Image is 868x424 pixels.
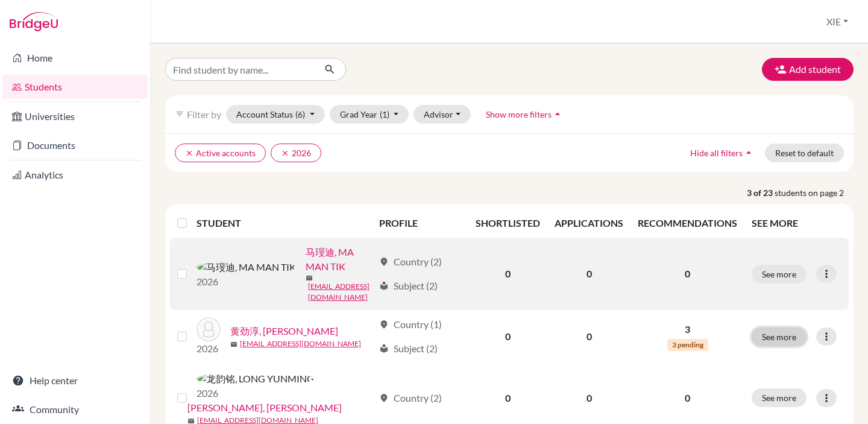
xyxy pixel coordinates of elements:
[226,105,325,124] button: Account Status(6)
[638,391,737,405] p: 0
[197,209,373,238] th: STUDENT
[2,163,148,187] a: Analytics
[10,12,58,31] img: Bridge-U
[552,108,564,120] i: arrow_drop_up
[197,341,221,356] p: 2026
[295,109,305,119] span: (6)
[175,109,184,119] i: filter_list
[379,279,438,293] div: Subject (2)
[379,344,389,353] span: local_library
[752,327,807,346] button: See more
[281,149,289,157] i: clear
[638,267,737,281] p: 0
[185,149,193,157] i: clear
[821,10,854,33] button: XIE
[468,310,547,363] td: 0
[680,144,765,162] button: Hide all filtersarrow_drop_up
[197,372,314,386] img: 龙韵铭, LONG YUNMING
[744,209,849,238] th: SEE MORE
[414,105,471,124] button: Advisor
[752,388,807,407] button: See more
[379,281,389,291] span: local_library
[175,144,266,162] button: clearActive accounts
[486,109,552,119] span: Show more filters
[775,186,854,199] span: students on page 2
[752,265,807,283] button: See more
[308,281,374,303] a: [EMAIL_ADDRESS][DOMAIN_NAME]
[230,324,338,338] a: 黄劲淳, [PERSON_NAME]
[240,338,361,349] a: [EMAIL_ADDRESS][DOMAIN_NAME]
[379,257,389,267] span: location_on
[187,109,221,120] span: Filter by
[165,58,315,81] input: Find student by name...
[638,322,737,337] p: 3
[197,317,221,341] img: 黄劲淳, HUANG JINCHUN
[762,58,854,81] button: Add student
[187,400,342,415] a: [PERSON_NAME], [PERSON_NAME]
[690,148,743,158] span: Hide all filters
[765,144,844,162] button: Reset to default
[379,341,438,356] div: Subject (2)
[197,260,296,274] img: 马琝迪, MA MAN TIK
[2,369,148,393] a: Help center
[379,320,389,329] span: location_on
[379,255,442,269] div: Country (2)
[306,274,313,282] span: mail
[197,274,296,289] p: 2026
[631,209,744,238] th: RECOMMENDATIONS
[306,245,374,274] a: 马琝迪, MA MAN TIK
[747,186,775,199] strong: 3 of 23
[468,238,547,310] td: 0
[379,393,389,403] span: location_on
[468,209,547,238] th: SHORTLISTED
[2,75,148,99] a: Students
[2,104,148,128] a: Universities
[2,46,148,70] a: Home
[547,209,631,238] th: APPLICATIONS
[547,238,631,310] td: 0
[197,386,314,400] p: 2026
[380,109,389,119] span: (1)
[330,105,409,124] button: Grad Year(1)
[372,209,468,238] th: PROFILE
[379,317,442,332] div: Country (1)
[547,310,631,363] td: 0
[2,397,148,422] a: Community
[271,144,321,162] button: clear2026
[743,147,755,159] i: arrow_drop_up
[230,341,237,348] span: mail
[476,105,574,124] button: Show more filtersarrow_drop_up
[2,133,148,157] a: Documents
[667,339,708,351] span: 3 pending
[379,391,442,405] div: Country (2)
